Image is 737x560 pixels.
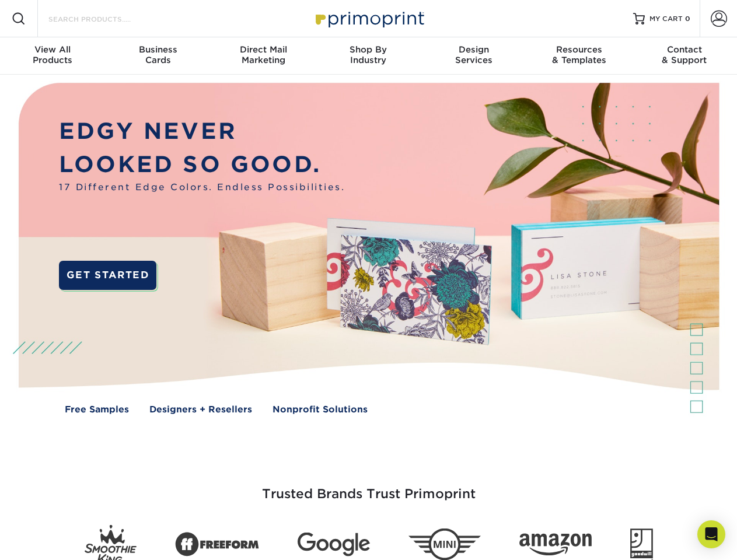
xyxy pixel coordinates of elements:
div: Open Intercom Messenger [697,520,725,548]
a: Direct MailMarketing [211,37,316,75]
img: Amazon [519,534,592,556]
span: Contact [632,44,737,55]
p: EDGY NEVER [59,115,345,148]
span: Shop By [316,44,421,55]
span: 17 Different Edge Colors. Endless Possibilities. [59,181,345,194]
a: Shop ByIndustry [316,37,421,75]
a: Nonprofit Solutions [273,403,368,416]
a: DesignServices [421,37,526,75]
div: Marketing [211,44,316,65]
p: LOOKED SO GOOD. [59,148,345,181]
div: Services [421,44,526,65]
img: Primoprint [310,6,427,31]
span: Direct Mail [211,44,316,55]
a: GET STARTED [59,261,156,290]
a: Designers + Resellers [149,403,252,416]
a: Resources& Templates [526,37,631,75]
span: Business [105,44,210,55]
input: SEARCH PRODUCTS..... [47,12,161,26]
a: Contact& Support [632,37,737,75]
iframe: Google Customer Reviews [3,524,99,556]
div: Industry [316,44,421,65]
span: MY CART [649,14,683,24]
a: Free Samples [65,403,129,416]
div: Cards [105,44,210,65]
span: 0 [685,15,690,23]
h3: Trusted Brands Trust Primoprint [27,459,710,516]
span: Resources [526,44,631,55]
img: Goodwill [630,528,653,560]
div: & Support [632,44,737,65]
div: & Templates [526,44,631,65]
img: Google [298,533,370,556]
a: BusinessCards [105,37,210,75]
span: Design [421,44,526,55]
